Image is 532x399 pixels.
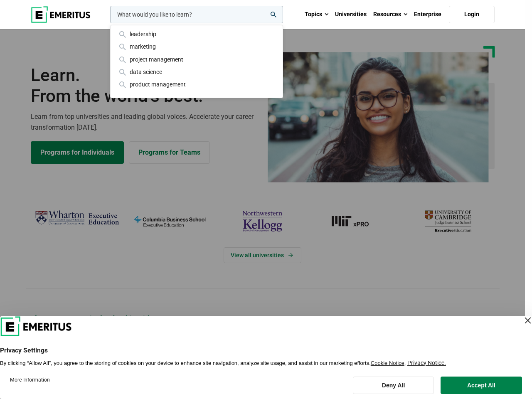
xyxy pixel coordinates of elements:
div: marketing [117,42,276,51]
a: Login [449,6,495,23]
input: woocommerce-product-search-field-0 [110,6,283,23]
div: data science [117,67,276,76]
div: project management [117,55,276,64]
div: leadership [117,30,276,39]
div: product management [117,80,276,89]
